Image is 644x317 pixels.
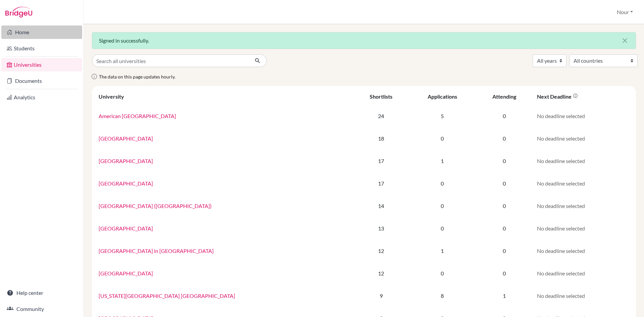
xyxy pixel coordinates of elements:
td: 0 [476,262,533,284]
td: 17 [354,150,409,172]
a: [GEOGRAPHIC_DATA] [99,135,153,142]
td: 0 [409,217,476,240]
a: [GEOGRAPHIC_DATA] [99,180,153,187]
th: University [95,89,354,105]
td: 1 [409,150,476,172]
div: Attending [492,93,516,100]
td: 12 [354,262,409,284]
td: 1 [409,240,476,262]
td: 9 [354,284,409,307]
td: 24 [354,105,409,127]
a: Community [1,302,82,316]
a: [US_STATE][GEOGRAPHIC_DATA] [GEOGRAPHIC_DATA] [99,293,235,299]
div: Next deadline [537,93,578,100]
td: 18 [354,127,409,150]
td: 0 [476,195,533,217]
td: 17 [354,172,409,195]
td: 1 [476,284,533,307]
td: 13 [354,217,409,240]
td: 0 [476,150,533,172]
a: Documents [1,74,82,88]
div: Signed in successfully. [92,32,636,49]
td: 0 [476,172,533,195]
span: No deadline selected [537,113,585,119]
a: American [GEOGRAPHIC_DATA] [99,113,176,119]
td: 5 [409,105,476,127]
span: No deadline selected [537,158,585,164]
a: Home [1,25,82,39]
a: Students [1,42,82,55]
td: 0 [409,127,476,150]
span: No deadline selected [537,203,585,209]
div: Shortlists [370,93,392,100]
td: 0 [476,105,533,127]
td: 0 [476,127,533,150]
span: No deadline selected [537,180,585,187]
td: 0 [409,195,476,217]
span: No deadline selected [537,270,585,276]
span: The data on this page updates hourly. [99,74,175,80]
div: Applications [428,93,457,100]
span: No deadline selected [537,135,585,142]
td: 0 [476,240,533,262]
td: 0 [409,262,476,284]
span: No deadline selected [537,248,585,254]
td: 12 [354,240,409,262]
td: 14 [354,195,409,217]
a: [GEOGRAPHIC_DATA] [99,225,153,231]
span: No deadline selected [537,225,585,231]
a: Analytics [1,91,82,104]
a: [GEOGRAPHIC_DATA] [99,158,153,164]
a: Universities [1,58,82,71]
a: [GEOGRAPHIC_DATA] in [GEOGRAPHIC_DATA] [99,248,214,254]
img: Bridge-U [5,7,32,17]
a: [GEOGRAPHIC_DATA] [99,270,153,276]
button: Close [614,33,636,49]
td: 8 [409,284,476,307]
button: Nour [614,6,636,18]
input: Search all universities [92,54,249,67]
a: [GEOGRAPHIC_DATA] ([GEOGRAPHIC_DATA]) [99,203,212,209]
a: Help center [1,286,82,300]
i: close [621,37,629,45]
span: No deadline selected [537,293,585,299]
td: 0 [409,172,476,195]
td: 0 [476,217,533,240]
